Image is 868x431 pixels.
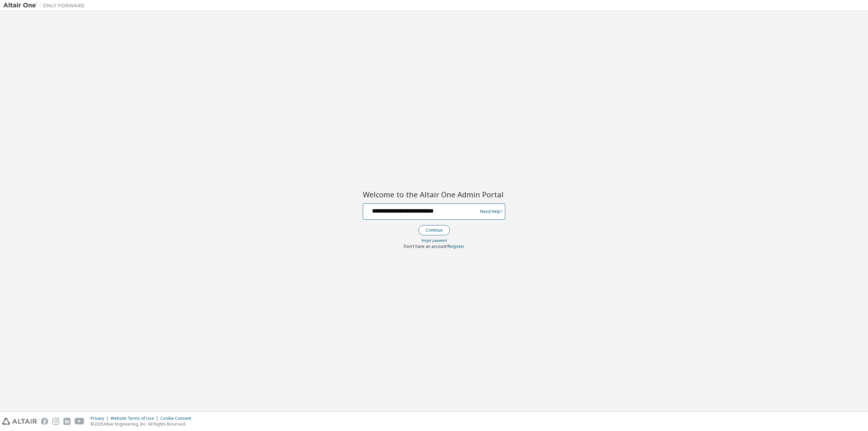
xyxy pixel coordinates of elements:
[480,211,502,212] a: Need Help?
[2,418,37,425] img: altair_logo.svg
[404,243,448,249] span: Don't have an account?
[91,421,195,427] p: © 2025 Altair Engineering, Inc. All Rights Reserved.
[418,225,450,235] button: Continue
[111,416,160,421] div: Website Terms of Use
[421,238,447,243] a: Forgot password
[160,416,195,421] div: Cookie Consent
[363,190,505,199] h2: Welcome to the Altair One Admin Portal
[63,418,71,425] img: linkedin.svg
[75,418,84,425] img: youtube.svg
[91,416,111,421] div: Privacy
[448,243,465,249] a: Register
[52,418,59,425] img: instagram.svg
[41,418,48,425] img: facebook.svg
[3,2,88,9] img: Altair One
